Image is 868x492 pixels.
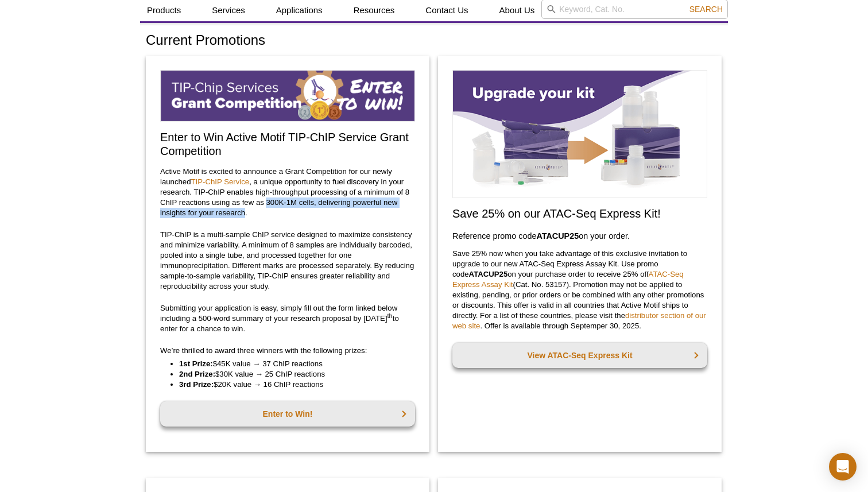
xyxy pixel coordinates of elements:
[452,311,706,330] a: distributor section of our web site
[689,5,723,14] span: Search
[686,4,726,14] button: Search
[452,70,707,198] img: Save on ATAC-Seq Express Assay Kit
[179,380,214,389] strong: 3rd Prize:
[829,453,857,481] div: Open Intercom Messenger
[160,346,415,356] p: We’re thrilled to award three winners with the following prizes:
[452,229,707,243] h3: Reference promo code on your order.
[387,312,393,319] sup: th
[179,359,213,368] strong: 1st Prize:
[160,303,415,334] p: Submitting your application is easy, simply fill out the form linked below including a 500-word s...
[160,230,415,292] p: TIP-ChIP is a multi-sample ChIP service designed to maximize consistency and minimize variability...
[452,343,707,368] a: View ATAC-Seq Express Kit
[179,359,404,369] li: $45K value → 37 ChIP reactions
[160,166,415,218] p: Active Motif is excited to announce a Grant Competition for our newly launched , a unique opportu...
[191,177,250,186] a: TIP-ChIP Service
[469,270,508,278] strong: ATACUP25
[536,231,579,241] strong: ATACUP25
[146,33,722,49] h1: Current Promotions
[160,70,415,122] img: TIP-ChIP Service Grant Competition
[452,207,707,220] h2: Save 25% on our ATAC-Seq Express Kit!
[160,401,415,427] a: Enter to Win!
[452,249,707,331] p: Save 25% now when you take advantage of this exclusive invitation to upgrade to our new ATAC-Seq ...
[179,379,404,390] li: $20K value → 16 ChIP reactions
[160,130,415,158] h2: Enter to Win Active Motif TIP-ChIP Service Grant Competition
[179,369,404,379] li: $30K value → 25 ChIP reactions
[179,370,215,378] strong: 2nd Prize:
